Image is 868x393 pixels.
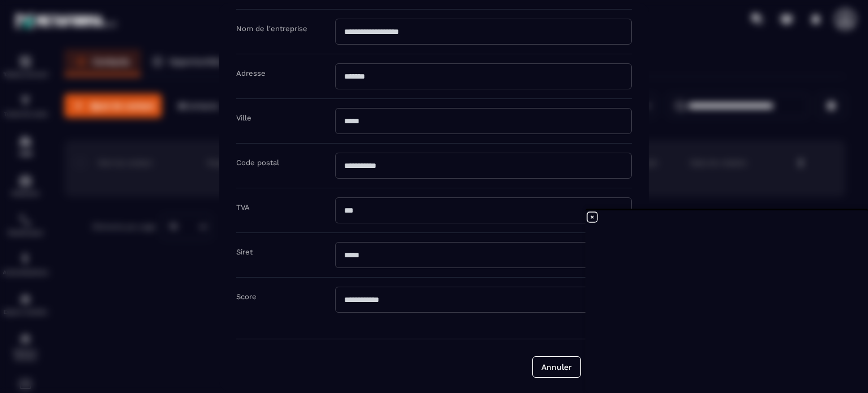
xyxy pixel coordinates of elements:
[236,248,253,256] label: Siret
[236,114,251,122] label: Ville
[236,24,307,33] label: Nom de l'entreprise
[236,292,257,301] label: Score
[532,356,581,378] button: Annuler
[236,158,279,167] label: Code postal
[236,69,266,77] label: Adresse
[236,203,250,211] label: TVA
